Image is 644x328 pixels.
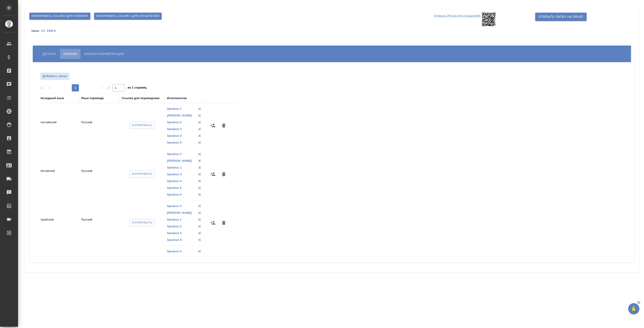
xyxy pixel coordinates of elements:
[79,215,120,231] td: Русский
[167,96,187,100] div: Исполнители
[167,134,182,137] a: Speakus 4
[40,72,70,80] button: Добавить канал
[196,119,203,126] button: Удалить
[167,250,182,253] a: Speakus 4
[167,114,192,117] a: [PERSON_NAME]
[196,230,203,237] button: Удалить
[196,164,203,171] button: Удалить
[196,237,203,243] button: Удалить
[167,211,192,214] a: [PERSON_NAME]
[167,186,182,189] a: Speakus 6
[167,218,182,221] a: Speakus 1
[196,132,203,139] button: Удалить
[132,171,152,177] span: Копировать
[96,14,159,19] span: Копировать ссылку для слушателей
[31,29,41,32] p: Заказ:
[630,304,638,314] span: 🙏
[81,96,104,100] div: Язык перевода
[94,13,162,20] button: Копировать ссылку для слушателей
[196,151,203,157] button: Удалить
[167,141,182,144] a: Speakus 6
[29,13,90,20] button: Копировать ссылку для спикера
[167,193,182,196] a: Speakus 5
[84,51,124,57] span: Записи конференции
[167,173,182,176] a: Speakus 3
[196,171,203,178] button: Удалить
[38,166,79,182] td: Китайский
[196,178,203,184] button: Удалить
[79,166,120,182] td: Русский
[196,223,203,230] button: Удалить
[41,96,64,100] div: Исходный язык
[196,203,203,210] button: Удалить
[167,166,182,169] a: Speakus 1
[130,122,155,129] button: Копировать
[132,123,152,128] span: Копировать
[167,225,182,228] a: Speakus 2
[122,96,159,100] div: Ссылка для переводчика
[79,118,120,134] td: Русский
[130,219,155,226] button: Копировать
[167,121,182,124] a: Speakus 2
[196,210,203,216] button: Удалить
[196,157,203,164] button: Удалить
[167,159,192,162] a: [PERSON_NAME]
[208,217,218,228] button: Назначить исполнителей
[628,303,639,314] button: 🙏
[196,216,203,223] button: Удалить
[434,13,481,26] p: Открыть QR-код для слушателей:
[218,120,229,131] button: Удалить канал
[32,14,88,19] span: Копировать ссылку для спикера
[167,238,182,241] a: Speakus 6
[196,255,203,262] button: Удалить
[218,169,229,180] button: Удалить канал
[132,220,152,225] span: Копировать
[167,152,182,156] a: Speakus 2
[196,126,203,132] button: Удалить
[196,184,203,191] button: Удалить
[196,112,203,119] button: Удалить
[43,51,56,57] span: Детали
[539,14,583,20] span: Открыть папку на Drive
[167,204,182,208] a: Speakus 3
[128,85,147,91] span: из 1 страниц
[167,127,182,131] a: Speakus 3
[535,13,587,21] button: Открыть папку на Drive
[208,120,218,131] button: Назначить исполнителей
[38,118,79,134] td: Английский
[41,29,59,32] a: C3_ASM-8
[218,217,229,228] button: Удалить канал
[130,171,155,178] button: Копировать
[43,74,67,79] span: Добавить канал
[38,215,79,231] td: Арабский
[208,169,218,180] button: Назначить исполнителей
[167,107,182,110] a: Speakus 1
[167,179,182,183] a: Speakus 4
[196,105,203,112] button: Удалить
[196,191,203,198] button: Удалить
[63,51,77,57] span: Каналы
[196,248,203,255] button: Удалить
[167,231,182,235] a: Speakus 4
